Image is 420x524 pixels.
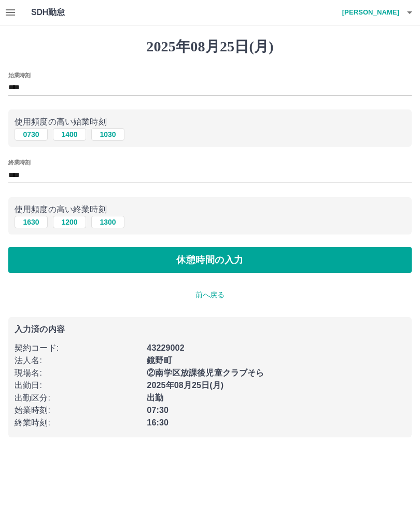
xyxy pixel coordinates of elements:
[147,406,169,415] b: 07:30
[15,216,48,228] button: 1630
[15,354,141,367] p: 法人名 :
[15,417,141,429] p: 終業時刻 :
[15,128,48,141] button: 0730
[8,159,30,167] label: 終業時刻
[147,381,223,390] b: 2025年08月25日(月)
[91,216,124,228] button: 1300
[8,38,412,56] h1: 2025年08月25日(月)
[15,379,141,392] p: 出勤日 :
[15,404,141,417] p: 始業時刻 :
[53,128,86,141] button: 1400
[15,367,141,379] p: 現場名 :
[8,289,412,300] p: 前へ戻る
[147,418,169,427] b: 16:30
[15,325,405,334] p: 入力済の内容
[15,116,405,128] p: 使用頻度の高い始業時刻
[15,342,141,354] p: 契約コード :
[8,71,30,79] label: 始業時刻
[147,343,184,352] b: 43229002
[53,216,86,228] button: 1200
[15,203,405,216] p: 使用頻度の高い終業時刻
[147,368,264,377] b: ②南学区放課後児童クラブそら
[15,392,141,404] p: 出勤区分 :
[8,247,412,273] button: 休憩時間の入力
[147,393,163,402] b: 出勤
[91,128,124,141] button: 1030
[147,356,172,365] b: 鏡野町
